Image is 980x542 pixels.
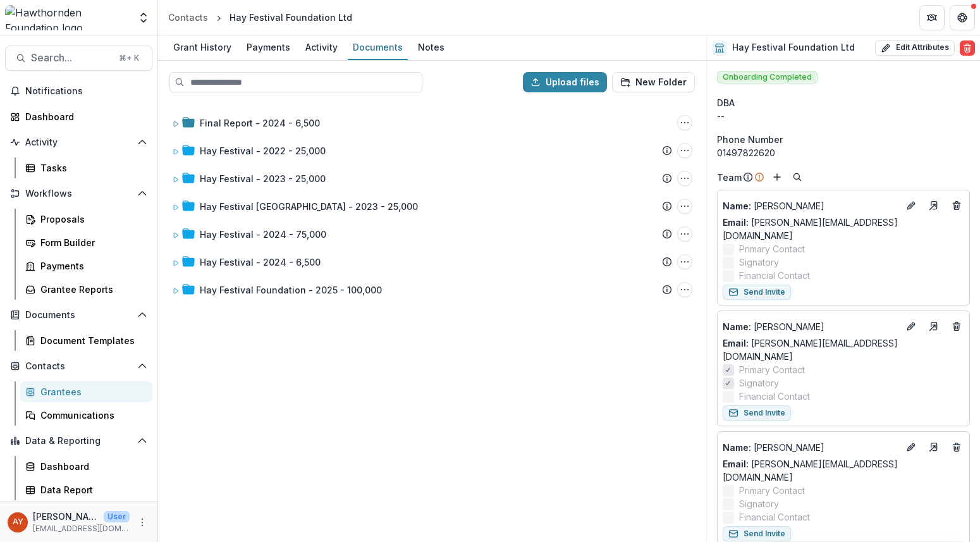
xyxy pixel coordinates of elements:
div: Dashboard [25,110,142,123]
button: Edit Attributes [875,40,955,56]
a: Document Templates [20,330,152,351]
span: DBA [717,96,735,109]
div: Hay Festival Foundation - 2025 - 100,000Hay Festival Foundation - 2025 - 100,000 Options [167,277,697,302]
div: Hay Festival - 2023 - 25,000Hay Festival - 2023 - 25,000 Options [167,166,697,191]
div: Final Report - 2024 - 6,500Final Report - 2024 - 6,500 Options [167,110,697,135]
button: Deletes [949,440,964,455]
p: [PERSON_NAME] [723,441,898,454]
a: Email: [PERSON_NAME][EMAIL_ADDRESS][DOMAIN_NAME] [723,216,964,242]
div: Payments [40,259,142,273]
a: Go to contact [924,437,944,457]
div: Documents [348,38,408,56]
button: Open entity switcher [135,5,152,30]
span: Notifications [25,86,147,97]
div: Activity [300,38,343,56]
button: Deletes [949,319,964,334]
span: Email: [723,217,749,228]
div: 01497822620 [717,146,970,159]
a: Proposals [20,209,152,230]
div: Data Report [40,483,142,496]
button: Hay Festival - 2023 - 25,000 Options [677,171,692,186]
button: Open Activity [5,132,152,152]
button: Deletes [949,198,964,213]
a: Payments [242,35,295,60]
div: Hay Festival - 2024 - 75,000Hay Festival - 2024 - 75,000 Options [167,221,697,247]
button: Hay Festival - 2022 - 25,000 Options [677,143,692,158]
img: Hawthornden Foundation logo [5,5,130,30]
div: Dashboard [40,460,142,473]
a: Go to contact [924,195,944,216]
a: Grantee Reports [20,279,152,300]
a: Email: [PERSON_NAME][EMAIL_ADDRESS][DOMAIN_NAME] [723,336,964,363]
span: Signatory [739,497,779,510]
div: Notes [413,38,450,56]
button: Hay Festival Foundation - 2025 - 100,000 Options [677,282,692,297]
p: [PERSON_NAME] [723,320,898,333]
button: Hay Festival Cartagena - 2023 - 25,000 Options [677,199,692,214]
span: Contacts [25,361,132,372]
div: Tasks [40,161,142,175]
div: Hay Festival [GEOGRAPHIC_DATA] - 2023 - 25,000 [200,200,418,213]
a: Grantees [20,381,152,402]
button: Final Report - 2024 - 6,500 Options [677,115,692,130]
div: Hay Festival - 2023 - 25,000 [200,172,326,185]
span: Financial Contact [739,269,810,282]
div: Grantee Reports [40,283,142,296]
button: Edit [903,440,919,455]
div: Hay Festival - 2024 - 6,500Hay Festival - 2024 - 6,500 Options [167,249,697,274]
div: Payments [242,38,295,56]
div: Hay Festival [GEOGRAPHIC_DATA] - 2023 - 25,000Hay Festival Cartagena - 2023 - 25,000 Options [167,194,697,219]
span: Primary Contact [739,363,805,376]
a: Contacts [163,8,213,27]
a: Communications [20,405,152,426]
div: Hay Festival - 2024 - 6,500 [200,256,321,269]
p: [PERSON_NAME] [33,510,99,523]
p: Team [717,171,742,184]
a: Name: [PERSON_NAME] [723,441,898,454]
span: Primary Contact [739,242,805,256]
div: ⌘ + K [116,51,142,65]
div: Form Builder [40,236,142,249]
span: Signatory [739,256,779,269]
h2: Hay Festival Foundation Ltd [732,42,855,53]
div: Proposals [40,212,142,226]
div: Hay Festival - 2024 - 75,000 [200,228,326,241]
a: Email: [PERSON_NAME][EMAIL_ADDRESS][DOMAIN_NAME] [723,457,964,484]
button: Open Workflows [5,183,152,204]
nav: breadcrumb [163,8,357,27]
button: Search [790,169,805,185]
a: Dashboard [5,106,152,127]
button: Send Invite [723,285,791,300]
button: Add [769,169,785,185]
span: Activity [25,137,132,148]
div: Hay Festival - 2022 - 25,000Hay Festival - 2022 - 25,000 Options [167,138,697,163]
div: Andreas Yuíza [13,518,23,526]
button: Open Documents [5,305,152,325]
span: Data & Reporting [25,436,132,447]
a: Name: [PERSON_NAME] [723,320,898,333]
span: Documents [25,310,132,321]
div: Hay Festival - 2022 - 25,000 [200,144,326,157]
span: Name : [723,200,751,211]
div: Contacts [168,11,208,24]
span: Name : [723,442,751,453]
span: Name : [723,321,751,332]
div: Document Templates [40,334,142,347]
button: Delete [960,40,975,56]
button: Edit [903,319,919,334]
button: Hay Festival - 2024 - 6,500 Options [677,254,692,269]
span: Phone Number [717,133,783,146]
div: Hay Festival Foundation - 2025 - 100,000 [200,283,382,297]
span: Onboarding Completed [717,71,818,83]
button: Hay Festival - 2024 - 75,000 Options [677,226,692,242]
p: User [104,511,130,522]
a: Notes [413,35,450,60]
a: Activity [300,35,343,60]
button: New Folder [612,72,695,92]
button: Open Contacts [5,356,152,376]
a: Data Report [20,479,152,500]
